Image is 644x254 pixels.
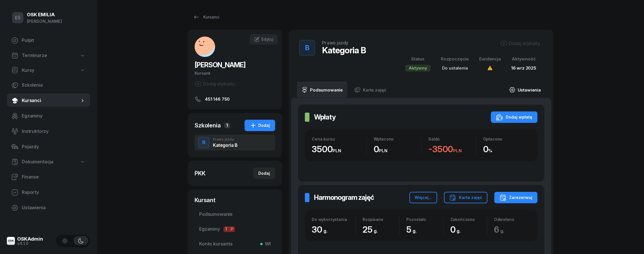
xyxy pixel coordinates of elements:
div: Status [405,55,431,63]
div: 3500 [312,144,367,155]
a: Instruktorzy [7,125,90,138]
div: Kursant [195,70,275,77]
button: Zarezerwuj [494,192,537,203]
span: 5 [406,224,419,235]
span: 0 [450,224,464,235]
div: Kategoria B [322,45,366,55]
button: BPrawo jazdyKategoria B [195,135,275,151]
div: -3500 [428,144,476,155]
div: Do wykorzystania [312,217,355,222]
a: Finanse [7,170,90,184]
span: Do ustalenia [442,65,468,71]
img: logo-xs@2x.png [7,237,15,245]
div: Zarezerwuj [499,194,532,201]
button: Dodaj [253,168,275,179]
div: Więcej... [415,194,432,201]
a: EgzaminyTP [195,222,275,236]
small: g. [457,228,461,234]
span: Kursy [22,67,34,74]
div: 0 [483,144,531,155]
div: B [200,138,208,147]
a: Edytuj [250,34,277,44]
span: [PERSON_NAME] [195,61,245,69]
div: Kursant [195,196,275,204]
div: OSK EMILIA [27,12,62,17]
div: Opłacono [483,137,531,141]
div: B [303,42,312,54]
h2: Wpłaty [314,113,336,122]
span: Pojazdy [22,143,85,151]
span: Instruktorzy [22,128,85,135]
div: Wpłacono [374,137,421,141]
small: g. [500,228,504,234]
h2: Harmonogram zajęć [314,193,374,202]
div: PKK [195,169,205,177]
a: Dokumentacja [7,155,90,168]
a: 451 146 750 [195,96,275,103]
div: Pozostało [406,217,443,222]
div: OSKAdmin [17,237,43,241]
div: Prawo jazdy [322,40,348,45]
span: Kursanci [22,97,80,104]
span: EŚ [15,15,21,20]
span: Szkolenia [22,82,85,89]
div: Dodaj [250,122,270,129]
a: Podsumowanie [297,82,347,98]
a: Konto kursantaWł [195,237,275,251]
button: B [299,40,315,56]
div: Szkolenia [195,121,221,129]
span: Pulpit [22,37,85,44]
span: T [223,226,229,232]
div: Cena kursu [312,137,367,141]
small: PLN [333,148,341,153]
div: Kursanci [193,14,219,21]
a: Ustawienia [7,201,90,215]
small: PLN [379,148,387,153]
div: v4.1.0 [17,241,43,245]
div: Rozpisano [363,217,399,222]
span: P [229,226,235,232]
button: Dodaj wpłatę [491,111,537,123]
button: Więcej... [409,192,437,203]
span: Finanse [22,173,85,181]
div: Ewidencja [479,55,501,63]
small: g. [374,228,378,234]
div: Aktywność [511,55,536,63]
span: Raporty [22,189,85,196]
a: Szkolenia [7,78,90,92]
a: Raporty [7,186,90,199]
span: Egzaminy [199,225,271,233]
small: PLN [453,148,462,153]
div: Odwołano [494,217,531,222]
a: Karta zajęć [350,82,391,98]
div: [PERSON_NAME] [27,18,62,25]
div: Rozpoczęcie [441,55,469,63]
div: Dodaj wpłatę [496,114,532,121]
span: 25 [363,224,380,235]
span: Podsumowanie [199,211,271,218]
div: Aktywny [405,65,431,72]
a: Terminarze [7,49,90,62]
div: Prawo jazdy [213,138,238,141]
div: Saldo [428,137,476,141]
a: Podsumowanie [195,208,275,221]
small: % [488,148,492,153]
span: Dokumentacja [22,158,53,166]
span: Edytuj [261,37,273,42]
span: 30 [312,224,330,235]
button: Dodaj etykiety... [195,80,238,87]
div: 16 wrz 2025 [511,64,536,72]
small: g. [323,228,327,234]
span: Terminarze [22,52,47,59]
span: Konto kursanta [199,240,271,248]
div: Zakończono [450,217,487,222]
a: Kursanci [7,94,90,107]
span: 6 [494,224,507,235]
span: Ustawienia [22,204,85,212]
button: Dodaj etykiety... [500,40,543,47]
button: Dodaj [245,120,275,131]
span: Wł [263,240,271,248]
a: Kursy [7,64,90,77]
